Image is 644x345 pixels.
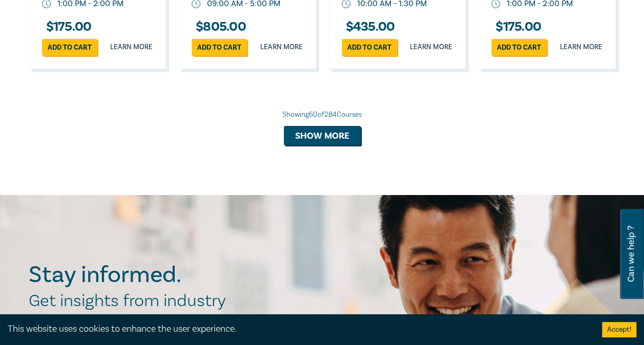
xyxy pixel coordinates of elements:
h3: $ 175.00 [491,20,541,34]
a: Add to cart [192,39,247,56]
span: Can we help ? [626,215,636,293]
h3: $ 435.00 [342,20,395,34]
div: Showing 60 of 284 Courses [29,110,616,120]
a: Add to cart [42,39,97,56]
h3: $ 175.00 [42,20,92,34]
a: Learn more [260,42,303,52]
a: Learn more [410,42,452,52]
a: Learn more [560,42,603,52]
h2: Stay informed. [29,262,271,288]
a: Learn more [110,42,153,52]
a: Add to cart [491,39,547,56]
button: Accept cookies [602,322,636,337]
div: This website uses cookies to enhance the user experience. [8,322,587,336]
button: Show more [284,126,361,145]
h3: $ 805.00 [192,20,246,34]
a: Add to cart [342,39,397,56]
